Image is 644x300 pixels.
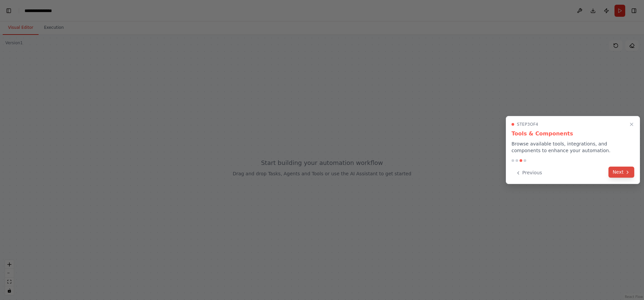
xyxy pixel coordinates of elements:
p: Browse available tools, integrations, and components to enhance your automation. [512,140,634,154]
button: Next [608,167,634,178]
button: Hide left sidebar [4,6,13,15]
button: Previous [512,167,546,178]
span: Step 3 of 4 [517,122,538,127]
button: Close walkthrough [628,120,636,128]
h3: Tools & Components [512,130,634,138]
